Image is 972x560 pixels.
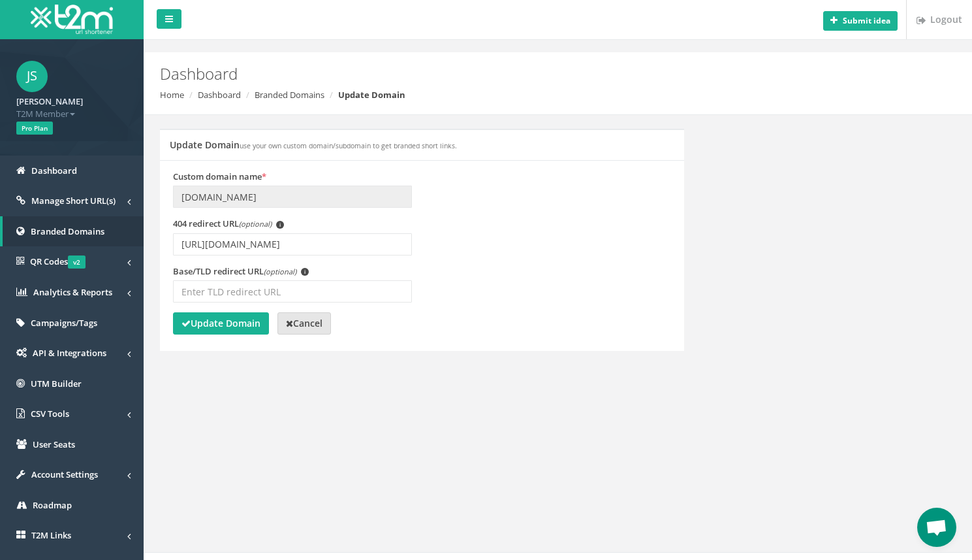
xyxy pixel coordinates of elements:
span: UTM Builder [31,378,82,389]
input: Enter domain name [173,186,412,208]
em: (optional) [239,219,272,229]
span: Campaigns/Tags [31,317,97,329]
small: use your own custom domain/subdomain to get branded short links. [240,141,457,150]
input: Enter 404 redirect URL [173,233,412,255]
label: Custom domain name [173,171,266,183]
em: (optional) [264,267,296,276]
a: Dashboard [198,89,241,101]
label: 404 redirect URL [173,218,284,230]
span: CSV Tools [31,408,69,420]
span: Branded Domains [31,225,104,237]
span: Roadmap [33,499,72,511]
span: Analytics & Reports [33,286,112,298]
h5: Update Domain [170,140,457,150]
span: T2M Links [31,529,71,541]
strong: [PERSON_NAME] [16,95,83,107]
a: Branded Domains [255,89,324,101]
label: Base/TLD redirect URL [173,265,309,278]
strong: Cancel [286,317,322,329]
span: Dashboard [31,165,77,176]
img: T2M [31,5,113,34]
span: API & Integrations [33,347,106,359]
span: Manage Short URL(s) [31,195,116,206]
span: v2 [68,255,86,269]
button: Submit idea [823,11,898,31]
b: Submit idea [843,15,890,26]
button: Update Domain [173,312,269,335]
a: Home [160,89,184,101]
a: Cancel [277,312,331,335]
span: Account Settings [31,469,98,480]
input: Enter TLD redirect URL [173,280,412,303]
div: Open chat [917,508,956,547]
span: i [276,221,284,229]
strong: Update Domain [338,89,405,101]
span: JS [16,61,48,92]
span: User Seats [33,438,75,450]
span: Pro Plan [16,122,53,135]
span: i [301,268,309,276]
a: [PERSON_NAME] T2M Member [16,92,127,120]
span: T2M Member [16,108,127,120]
h2: Dashboard [160,65,820,82]
span: QR Codes [30,255,86,267]
strong: Update Domain [181,317,260,329]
